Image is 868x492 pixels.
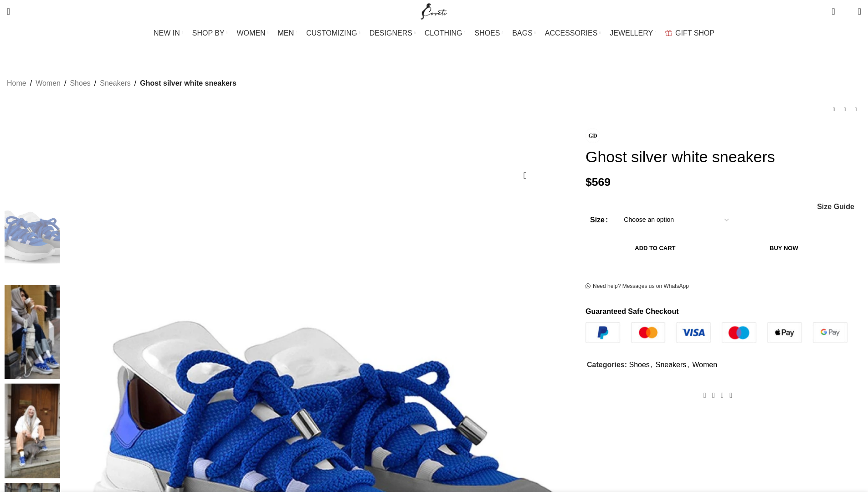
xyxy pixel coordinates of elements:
[687,359,689,371] span: ,
[656,361,687,369] a: Sneakers
[727,389,735,402] a: WhatsApp social link
[237,29,266,37] span: WOMEN
[7,77,236,89] nav: Breadcrumb
[586,176,592,188] span: $
[419,7,449,15] a: Site logo
[192,29,225,37] span: SHOP BY
[512,29,532,37] span: BAGS
[5,384,60,478] img: Ghost silver white sneakers – 36 Coveti
[709,389,718,402] a: X social link
[586,128,600,143] img: Ganor Dominic
[36,77,61,89] a: Women
[100,77,131,89] a: Sneakers
[2,2,15,20] a: Search
[844,9,851,16] span: 0
[278,24,297,42] a: MEN
[545,29,598,37] span: ACCESSORIES
[5,185,60,280] img: Ghost silver white sneakers – 36 Coveti
[590,214,608,226] label: Size
[278,29,294,37] span: MEN
[832,5,839,11] span: 0
[817,203,854,210] a: Size Guide
[700,389,709,402] a: Facebook social link
[5,285,60,379] img: Ghost silver white sneakers – 36 Coveti
[7,77,26,89] a: Home
[629,361,649,369] a: Shoes
[192,24,228,42] a: SHOP BY
[154,24,183,42] a: NEW IN
[665,30,672,36] img: GiftBag
[665,24,714,42] a: GIFT SHOP
[2,24,866,42] div: Main navigation
[587,361,627,369] span: Categories:
[610,24,656,42] a: JEWELLERY
[718,389,726,402] a: Pinterest social link
[586,176,611,188] bdi: 569
[545,24,601,42] a: ACCESSORIES
[827,2,839,20] a: 0
[692,361,717,369] a: Women
[70,77,90,89] a: Shoes
[425,24,466,42] a: CLOTHING
[590,239,720,258] button: Add to cart
[675,29,714,37] span: GIFT SHOP
[651,359,652,371] span: ,
[474,24,503,42] a: SHOES
[725,239,843,258] button: Buy now
[154,29,180,37] span: NEW IN
[586,283,689,290] a: Need help? Messages us on WhatsApp
[370,29,412,37] span: DESIGNERS
[586,148,861,166] h1: Ghost silver white sneakers
[512,24,535,42] a: BAGS
[140,77,236,89] span: Ghost silver white sneakers
[237,24,269,42] a: WOMEN
[306,29,357,37] span: CUSTOMIZING
[610,29,653,37] span: JEWELLERY
[425,29,462,37] span: CLOTHING
[850,104,861,115] a: Next product
[586,307,679,315] strong: Guaranteed Safe Checkout
[586,322,847,343] img: guaranteed-safe-checkout-bordered.j
[828,104,839,115] a: Previous product
[370,24,416,42] a: DESIGNERS
[306,24,360,42] a: CUSTOMIZING
[842,2,851,20] div: My Wishlist
[474,29,500,37] span: SHOES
